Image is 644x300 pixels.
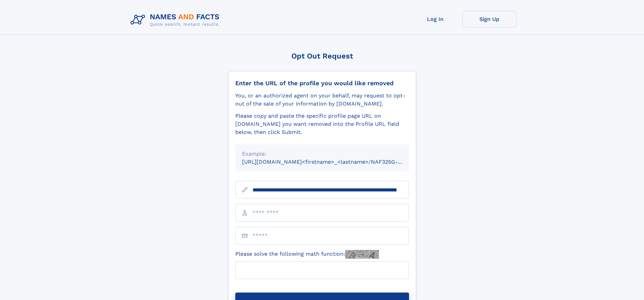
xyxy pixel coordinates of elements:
a: Sign Up [462,11,517,27]
div: Opt Out Request [228,52,416,60]
a: Log In [408,11,462,27]
div: You, or an authorized agent on your behalf, may request to opt-out of the sale of your informatio... [235,92,409,108]
div: Enter the URL of the profile you would like removed [235,79,409,87]
div: Please copy and paste the specific profile page URL on [DOMAIN_NAME] you want removed into the Pr... [235,112,409,136]
div: Example: [242,150,402,158]
small: [URL][DOMAIN_NAME]<firstname>_<lastname>/NAF325G-xxxxxxxx [242,159,422,165]
img: Logo Names and Facts [128,11,225,29]
label: Please solve the following math function: [235,250,379,259]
